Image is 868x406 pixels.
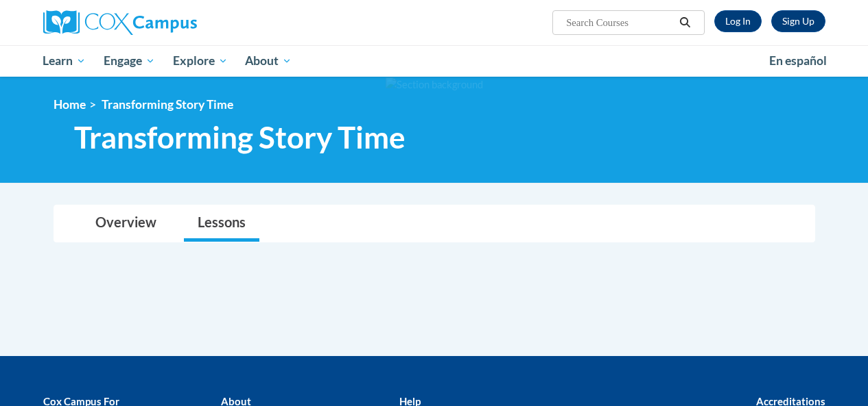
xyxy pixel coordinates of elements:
[104,53,155,69] span: Engage
[43,53,86,69] span: Learn
[54,97,86,112] a: Home
[386,77,483,92] img: Section background
[675,14,695,31] button: Search
[714,10,762,32] a: Log In
[771,10,825,32] a: Register
[173,53,228,69] span: Explore
[184,205,259,242] a: Lessons
[245,53,292,69] span: About
[43,10,290,35] a: Cox Campus
[760,47,836,75] a: En español
[769,53,827,68] span: En español
[95,45,164,77] a: Engage
[74,119,406,155] span: Transforming Story Time
[102,97,233,112] span: Transforming Story Time
[164,45,237,77] a: Explore
[33,45,836,77] div: Main menu
[236,45,301,77] a: About
[34,45,95,77] a: Learn
[82,205,170,242] a: Overview
[43,10,197,35] img: Cox Campus
[565,14,675,31] input: Search Courses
